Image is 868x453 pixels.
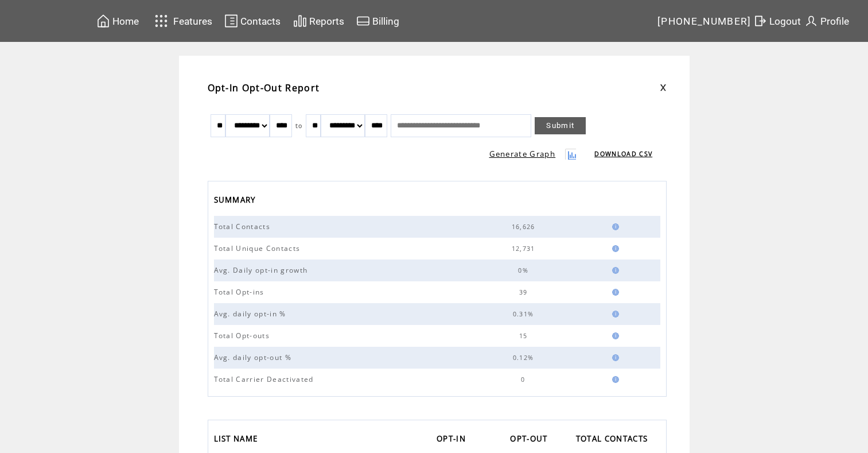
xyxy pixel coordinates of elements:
span: 12,731 [512,245,538,253]
span: Total Opt-outs [214,331,273,340]
a: Billing [355,12,401,30]
img: features.svg [151,11,172,30]
img: exit.svg [753,14,767,28]
span: Billing [372,16,399,27]
img: home.svg [96,14,110,28]
img: help.gif [609,223,619,230]
span: Reports [309,16,344,27]
img: help.gif [609,289,619,296]
img: contacts.svg [224,14,238,28]
span: OPT-OUT [510,431,550,450]
a: Features [150,10,215,32]
span: 39 [519,288,531,296]
span: Contacts [240,16,281,27]
span: Total Contacts [214,222,274,231]
img: help.gif [609,332,619,339]
a: Contacts [223,12,282,30]
span: to [295,122,303,130]
img: help.gif [609,267,619,274]
img: help.gif [609,245,619,252]
span: 16,626 [512,223,538,231]
span: Features [173,16,212,27]
img: creidtcard.svg [356,14,370,28]
span: Opt-In Opt-Out Report [208,82,320,94]
img: help.gif [609,376,619,383]
a: Logout [752,12,803,30]
span: Logout [769,16,801,27]
span: Avg. daily opt-out % [214,353,295,362]
span: Avg. daily opt-in % [214,309,289,319]
img: help.gif [609,311,619,318]
span: Total Opt-ins [214,287,267,297]
span: Total Unique Contacts [214,243,303,253]
span: 0% [518,266,531,274]
span: 0 [521,375,528,384]
span: [PHONE_NUMBER] [657,16,752,27]
img: help.gif [609,354,619,361]
a: TOTAL CONTACTS [576,431,654,450]
span: OPT-IN [437,431,469,450]
span: Profile [820,16,849,27]
span: Avg. Daily opt-in growth [214,265,311,275]
a: Profile [803,12,851,30]
a: OPT-OUT [510,431,553,450]
a: LIST NAME [214,431,264,450]
a: Submit [535,117,586,134]
span: LIST NAME [214,431,261,450]
a: Home [95,12,141,30]
span: Total Carrier Deactivated [214,374,317,384]
span: 0.31% [513,310,537,318]
a: Reports [291,12,346,30]
a: Generate Graph [489,149,556,159]
span: 15 [519,332,531,340]
span: SUMMARY [214,192,259,211]
span: Home [112,16,139,27]
span: TOTAL CONTACTS [576,431,651,450]
span: 0.12% [513,354,537,362]
a: OPT-IN [437,431,472,450]
a: DOWNLOAD CSV [594,150,652,158]
img: chart.svg [293,14,307,28]
img: profile.svg [804,14,818,28]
